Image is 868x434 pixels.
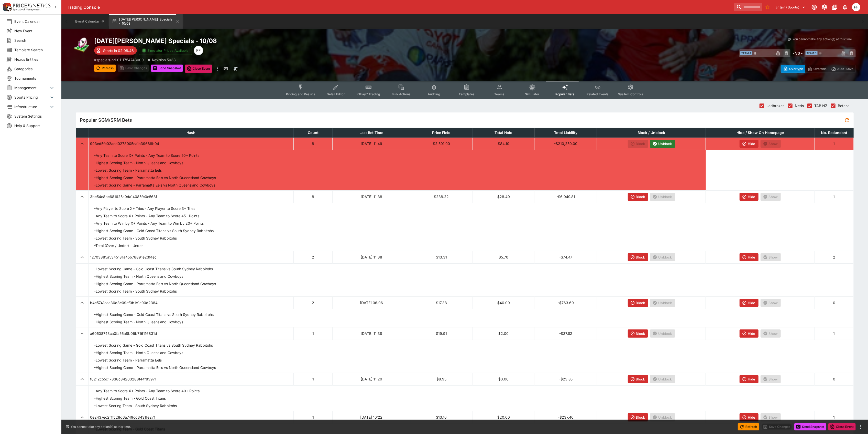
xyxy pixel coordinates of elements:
span: Help & Support [14,123,55,128]
span: Betcha [838,103,850,108]
td: $19.91 [410,327,473,340]
td: -$23.85 [535,373,597,385]
span: Search [14,38,55,43]
button: Hide [740,329,759,338]
button: expand row [78,253,87,262]
td: -$237.40 [535,411,597,423]
p: Auto-Save [837,66,853,71]
div: Peter Fairgrieve [852,3,860,11]
span: Management [14,85,49,90]
p: - Total (Over / Under) - Under [94,243,143,248]
td: -$74.47 [535,251,597,263]
td: 0e2437ec2f1fc28d6a749cd3431fe271 [89,411,294,423]
button: Block [628,299,648,307]
button: expand row [78,139,87,148]
button: Hide [740,193,759,201]
td: [DATE] 11:38 [333,190,410,203]
td: 1 [294,411,333,423]
td: $20.00 [473,411,535,423]
span: Infrastructure [14,104,49,109]
p: 1 [816,141,852,146]
th: Total Liability [535,128,597,137]
p: - Lowest Scoring Team - Parramatta Eels [94,168,162,173]
td: 2 [294,251,333,263]
td: 993ed5fe02acd0278005ea1a39668b04 [89,137,294,150]
p: - Any Player to Score X+ Tries - Any Player to Score 3+ Tries [94,206,195,211]
td: 8 [294,190,333,203]
span: Related Events [587,92,609,96]
td: $17.38 [410,296,473,309]
p: - Highest Scoring Team - North Queensland Cowboys [94,350,183,355]
span: Tournaments [14,76,55,81]
img: Sportsbook Management [13,8,40,11]
th: Count [294,128,333,137]
span: Detail Editor [327,92,345,96]
td: f0212c55c178d8c84203288f44f83971 [89,373,294,385]
p: You cannot take any action(s) at this time. [71,425,131,429]
button: [DATE][PERSON_NAME] Specials - 10/08 [109,14,183,29]
span: Neds [795,103,804,108]
th: Total Hold [473,128,535,137]
p: - Lowest Scoring Game - Gold Coast Titans vs South Sydney Rabbitohs [94,343,213,348]
span: InPlay™ Trading [357,92,380,96]
th: Last Bet Time [333,128,410,137]
button: Connected to PK [810,3,819,12]
td: 3be54c8bc681625a0da14085fc0e568f [89,190,294,203]
button: No Bookmarks [763,3,772,11]
td: [DATE] 11:38 [333,251,410,263]
p: - Highest Scoring Team - North Queensland Cowboys [94,160,183,166]
th: Block / Unblock [597,128,706,137]
span: Team B [806,51,818,55]
td: $5.70 [473,251,535,263]
button: Refresh [94,65,116,72]
td: $8.95 [410,373,473,385]
button: Hide [740,140,759,148]
button: Send Snapshot [794,423,826,430]
span: Teams [494,92,504,96]
button: Refresh [738,423,759,430]
button: expand row [78,298,87,307]
button: expand row [78,329,87,338]
button: Block [628,413,648,421]
p: - Highest Scoring Game - Parramatta Eels vs North Queensland Cowboys [94,175,216,180]
p: Copy To Clipboard [94,57,144,63]
p: - Lowest Scoring Team - Parramatta Eels [94,357,162,363]
button: expand row [78,192,87,201]
button: more [214,65,220,73]
p: 1 [816,415,852,420]
p: 1 [816,194,852,199]
th: Hide / Show On Homepage [706,128,815,137]
button: Close Event [185,65,212,73]
p: Override [814,66,827,71]
td: $2,501.00 [410,137,473,150]
p: - Any Team to Win by X+ Points - Any Team to Win by 20+ Points [94,221,204,226]
td: [DATE] 10:22 [333,411,410,423]
span: TAB NZ [814,103,827,108]
span: Auditing [428,92,440,96]
td: [DATE] 11:29 [333,373,410,385]
td: 8 [294,137,333,150]
button: Override [805,65,829,73]
td: $238.22 [410,190,473,203]
button: Hide [740,299,759,307]
div: Peter Fairgrieve [194,46,203,55]
button: Close Event [828,423,856,430]
p: - Highest Scoring Game - Gold Coast Titans vs South Sydney Rabbitohs [94,312,214,317]
td: $2.00 [473,327,535,340]
p: - Highest Scoring Game - Gold Coast Titans vs South Sydney Rabbitohs [94,228,214,233]
button: Event Calendar [72,14,108,29]
span: System Controls [618,92,643,96]
button: Block [628,193,648,201]
button: Unblock [650,140,675,148]
span: Template Search [14,47,55,53]
p: Revision 5038 [152,57,176,63]
button: Send Snapshot [151,65,183,72]
p: - Any Team to Score X+ Points - Any Team to Score 40+ Points [94,388,200,394]
span: Sports Pricing [14,95,49,100]
td: b4c5741eaa36d8e09cf0b1e1e00d2384 [89,296,294,309]
p: - Highest Scoring Game - Parramatta Eels vs North Queensland Cowboys [94,281,216,286]
td: 2 [294,296,333,309]
button: Documentation [830,3,839,12]
td: $13.31 [410,251,473,263]
p: You cannot take any action(s) at this time. [793,37,853,42]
